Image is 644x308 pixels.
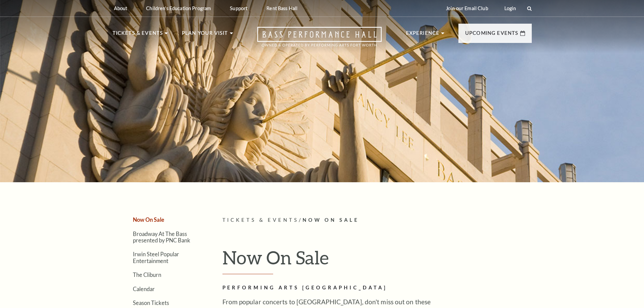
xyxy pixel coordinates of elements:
p: Plan Your Visit [182,29,228,41]
a: Now On Sale [133,216,164,223]
p: Support [230,5,247,11]
a: Broadway At The Bass presented by PNC Bank [133,231,190,243]
a: Calendar [133,286,155,292]
p: Experience [406,29,440,41]
span: Tickets & Events [222,217,299,223]
h1: Now On Sale [222,246,532,274]
p: / [222,216,532,224]
p: Tickets & Events [113,29,163,41]
p: Upcoming Events [465,29,519,41]
p: Rent Bass Hall [266,5,297,11]
p: About [114,5,127,11]
p: Children's Education Program [146,5,211,11]
a: Season Tickets [133,300,169,306]
span: Now On Sale [303,217,359,223]
h2: Performing Arts [GEOGRAPHIC_DATA] [222,284,442,292]
a: The Cliburn [133,271,161,278]
a: Irwin Steel Popular Entertainment [133,251,179,264]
